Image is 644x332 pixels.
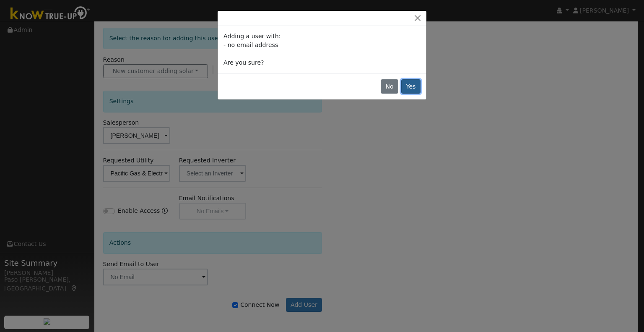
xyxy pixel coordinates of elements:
[223,33,280,39] span: Adding a user with:
[223,42,278,48] span: - no email address
[401,79,421,94] button: Yes
[412,14,423,23] button: Close
[223,59,264,66] span: Are you sure?
[381,79,398,94] button: No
